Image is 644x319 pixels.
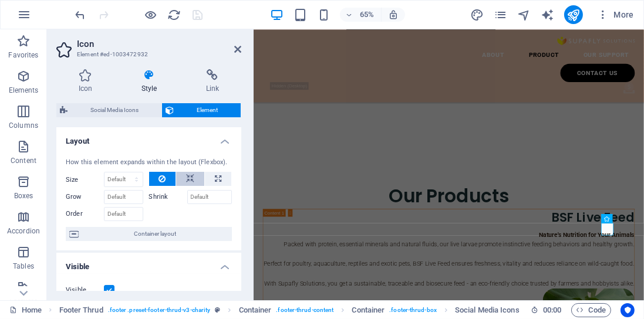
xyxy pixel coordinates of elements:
[104,207,143,221] input: Default
[13,262,34,271] p: Tables
[66,177,104,183] label: Size
[168,8,181,22] i: Reload page
[564,5,583,24] button: publish
[56,253,241,274] h4: Visible
[358,8,376,22] h6: 65%
[104,190,143,204] input: Default
[571,303,611,317] button: Code
[541,8,554,22] i: AI Writer
[59,303,103,317] span: Click to select. Double-click to edit
[66,158,232,168] div: How this element expands within the layout (Flexbox).
[388,9,399,20] i: On resize automatically adjust zoom level to fit chosen device.
[71,103,158,117] span: Social Media Icons
[56,69,119,94] h4: Icon
[597,9,634,21] span: More
[66,283,104,297] label: Visible
[455,303,520,317] span: Click to select. Double-click to edit
[177,103,237,117] span: Element
[66,227,232,241] button: Container layout
[543,303,561,317] span: 00 00
[77,49,218,60] h3: Element #ed-1003472932
[77,39,241,49] h2: Icon
[73,8,87,22] button: undo
[531,303,562,317] h6: Session time
[389,303,437,317] span: . footer-thrud-box
[74,8,87,22] i: Undo: Change link (Ctrl+Z)
[149,190,187,204] label: Shrink
[119,69,184,94] h4: Style
[66,207,104,221] label: Order
[187,190,232,204] input: Default
[621,303,635,317] button: Usercentrics
[162,103,241,117] button: Element
[551,306,553,314] span: :
[592,5,639,24] button: More
[340,8,382,22] button: 65%
[82,227,228,241] span: Container layout
[56,103,161,117] button: Social Media Icons
[56,127,241,148] h4: Layout
[66,190,104,204] label: Grow
[14,191,33,201] p: Boxes
[494,8,508,22] button: pages
[567,8,580,22] i: Publish
[517,8,531,22] button: navigator
[215,307,220,313] i: This element is a customizable preset
[8,50,38,60] p: Favorites
[7,226,40,236] p: Accordion
[239,303,272,317] span: Click to select. Double-click to edit
[167,8,181,22] button: reload
[9,121,38,130] p: Columns
[9,303,42,317] a: Click to cancel selection. Double-click to open Pages
[144,8,158,22] button: Click here to leave preview mode and continue editing
[576,303,606,317] span: Code
[470,8,484,22] i: Design (Ctrl+Alt+Y)
[9,86,39,95] p: Elements
[517,8,531,22] i: Navigator
[470,8,484,22] button: design
[352,303,385,317] span: Click to select. Double-click to edit
[184,69,241,94] h4: Link
[11,156,36,165] p: Content
[494,8,507,22] i: Pages (Ctrl+Alt+S)
[108,303,211,317] span: . footer .preset-footer-thrud-v3-charity
[276,303,333,317] span: . footer-thrud-content
[541,8,555,22] button: text_generator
